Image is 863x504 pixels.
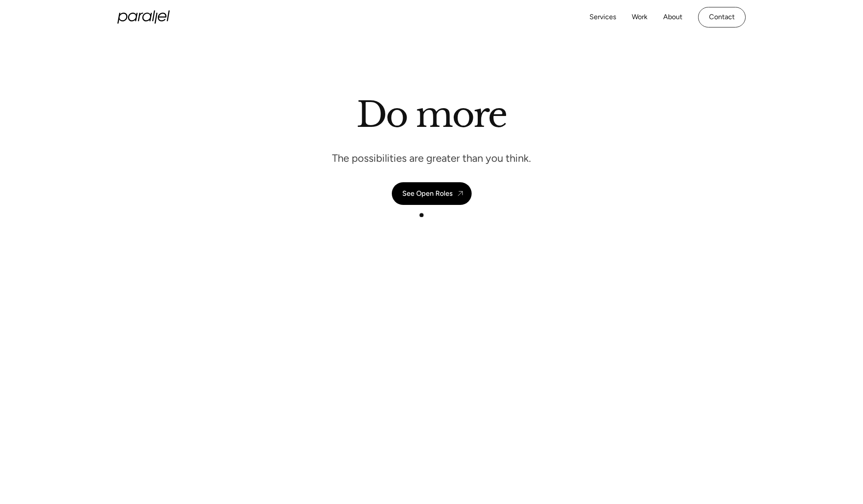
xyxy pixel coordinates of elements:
a: Contact [698,7,746,27]
a: See Open Roles [392,182,472,205]
a: About [663,11,682,24]
div: See Open Roles [402,189,452,198]
a: Services [589,11,616,24]
a: home [117,10,170,24]
a: Work [632,11,647,24]
p: The possibilities are greater than you think. [332,151,531,165]
h1: Do more [356,94,507,136]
